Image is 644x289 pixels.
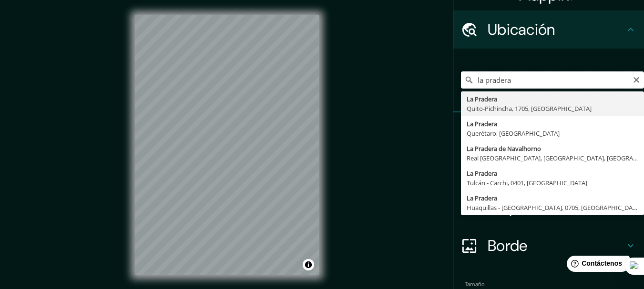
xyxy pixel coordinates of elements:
[453,189,644,227] div: Disposición
[467,120,497,128] font: La Pradera
[467,194,497,202] font: La Pradera
[559,252,634,279] iframe: Lanzador de widgets de ayuda
[633,75,640,84] button: Claro
[453,150,644,189] div: Estilo
[467,144,541,153] font: La Pradera de Navalhorno
[303,259,314,270] button: Activar o desactivar atribución
[461,71,644,89] input: Elige tu ciudad o zona
[467,104,592,113] font: Quito-Pichincha, 1705, [GEOGRAPHIC_DATA]
[453,112,644,150] div: Patas
[488,20,555,40] font: Ubicación
[453,227,644,265] div: Borde
[465,280,484,288] font: Tamaño
[467,169,497,178] font: La Pradera
[488,236,528,256] font: Borde
[467,203,642,212] font: Huaquillas - [GEOGRAPHIC_DATA], 0705, [GEOGRAPHIC_DATA]
[467,179,587,187] font: Tulcán - Carchi, 0401, [GEOGRAPHIC_DATA]
[453,10,644,49] div: Ubicación
[467,129,560,138] font: Querétaro, [GEOGRAPHIC_DATA]
[467,95,497,103] font: La Pradera
[135,15,319,275] canvas: Mapa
